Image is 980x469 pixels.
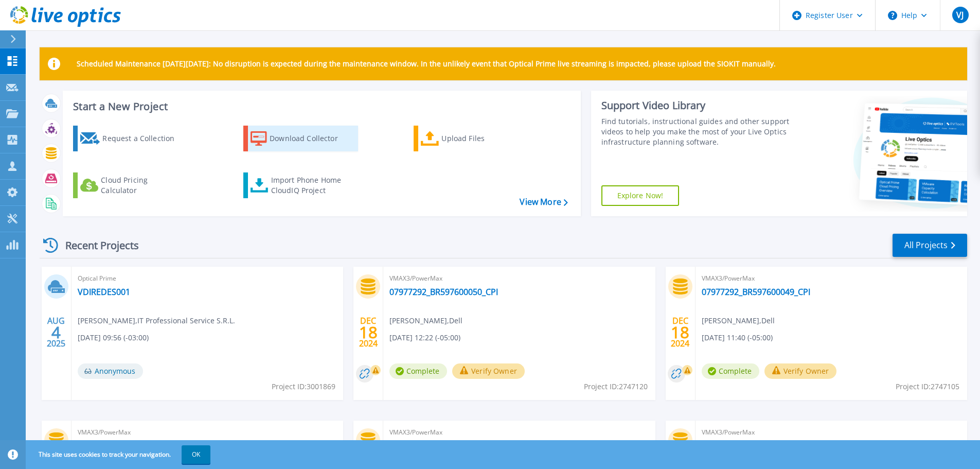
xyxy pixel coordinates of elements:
span: Project ID: 2747120 [584,381,648,392]
a: Request a Collection [73,126,188,151]
span: This site uses cookies to track your navigation. [28,445,210,464]
div: Download Collector [270,128,352,149]
div: AUG 2025 [46,314,66,351]
a: View More [520,197,567,207]
span: 4 [51,328,61,337]
span: Anonymous [78,363,143,379]
span: VMAX3/PowerMax [702,427,961,438]
a: All Projects [893,234,967,257]
a: 07977292_BR597600050_CPI [389,287,498,297]
span: [DATE] 09:56 (-03:00) [78,332,149,343]
span: 18 [359,328,378,337]
span: [DATE] 11:40 (-05:00) [702,332,773,343]
span: VMAX3/PowerMax [389,273,649,284]
div: Import Phone Home CloudIQ Project [271,175,351,196]
div: Request a Collection [102,128,185,149]
div: Cloud Pricing Calculator [101,175,183,196]
span: VMAX3/PowerMax [389,427,649,438]
span: Project ID: 3001869 [272,381,335,392]
a: 07977292_BR597600049_CPI [702,287,810,297]
span: Complete [702,363,759,379]
a: Cloud Pricing Calculator [73,172,188,198]
a: Explore Now! [601,185,680,206]
div: Support Video Library [601,99,793,112]
span: Optical Prime [78,273,337,284]
div: DEC 2024 [670,314,690,351]
div: Recent Projects [40,233,153,258]
span: [DATE] 12:22 (-05:00) [389,332,460,343]
span: VMAX3/PowerMax [702,273,961,284]
button: Verify Owner [452,363,525,379]
button: OK [182,445,210,464]
h3: Start a New Project [73,101,567,112]
span: Complete [389,363,447,379]
span: VJ [956,11,964,19]
button: Verify Owner [764,363,837,379]
div: Upload Files [441,128,524,149]
span: Project ID: 2747105 [896,381,959,392]
a: Download Collector [243,126,358,151]
span: [PERSON_NAME] , IT Professional Service S.R.L. [78,315,235,326]
div: Find tutorials, instructional guides and other support videos to help you make the most of your L... [601,116,793,147]
a: VDIREDES001 [78,287,130,297]
p: Scheduled Maintenance [DATE][DATE]: No disruption is expected during the maintenance window. In t... [77,60,776,68]
a: Upload Files [414,126,528,151]
span: [PERSON_NAME] , Dell [389,315,462,326]
span: 18 [671,328,689,337]
span: [PERSON_NAME] , Dell [702,315,775,326]
div: DEC 2024 [359,314,378,351]
span: VMAX3/PowerMax [78,427,337,438]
